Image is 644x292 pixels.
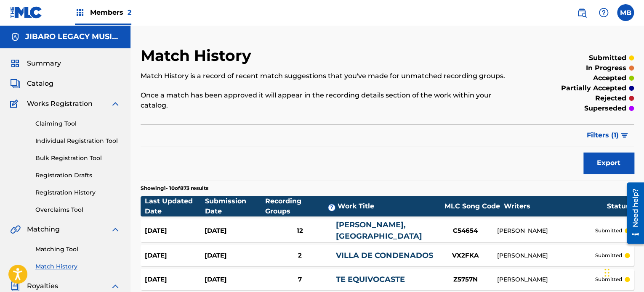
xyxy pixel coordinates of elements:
a: Public Search [573,4,590,21]
p: Showing 1 - 10 of 873 results [141,184,208,192]
a: Registration History [35,188,120,197]
p: partially accepted [561,83,626,93]
img: expand [110,224,120,234]
a: VILLA DE CONDENADOS [336,251,433,260]
img: filter [621,133,628,138]
img: MLC Logo [10,6,43,18]
div: Z5757N [434,275,497,284]
p: submitted [595,252,622,259]
div: Last Updated Date [145,196,205,216]
div: [DATE] [145,251,205,260]
img: help [599,8,609,18]
a: Claiming Tool [35,119,120,128]
div: VX2FKA [434,251,497,260]
a: TE EQUIVOCASTE [336,275,405,284]
a: Overclaims Tool [35,205,120,214]
img: Summary [10,58,20,68]
h2: Match History [141,46,255,65]
div: [DATE] [145,275,205,284]
h5: JIBARO LEGACY MUSIC, LLC [25,32,120,42]
span: 2 [128,8,131,16]
div: C54654 [434,226,497,236]
a: [PERSON_NAME], [GEOGRAPHIC_DATA] [336,220,422,241]
img: Catalog [10,79,20,89]
div: Work Title [338,201,441,211]
div: [PERSON_NAME] [497,226,595,235]
a: Individual Registration Tool [35,137,120,145]
a: Bulk Registration Tool [35,154,120,163]
p: submitted [595,227,622,234]
a: Matching Tool [35,245,120,254]
div: 2 [264,251,336,260]
div: [DATE] [205,226,264,236]
p: Match History is a record of recent match suggestions that you've made for unmatched recording gr... [141,71,520,81]
div: Writers [504,201,607,211]
div: 7 [264,275,336,284]
img: search [577,8,587,18]
button: Export [583,153,634,174]
div: Status [607,201,630,211]
iframe: Resource Center [620,179,644,247]
span: ? [328,204,335,211]
p: rejected [595,93,626,103]
img: Works Registration [10,99,21,109]
span: Members [90,8,131,17]
div: [DATE] [205,251,264,260]
button: Filters (1) [582,125,634,146]
div: MLC Song Code [441,201,504,211]
img: Royalties [10,281,20,291]
span: Royalties [27,281,58,291]
div: 12 [264,226,336,236]
a: SummarySummary [10,58,61,68]
div: Drag [604,260,609,285]
img: expand [110,99,120,109]
a: Match History [35,262,120,271]
span: Catalog [27,79,53,89]
p: superseded [584,103,626,113]
div: Submission Date [205,196,265,216]
p: in progress [586,63,626,73]
img: Top Rightsholders [75,8,85,18]
div: [PERSON_NAME] [497,275,595,284]
a: Registration Drafts [35,171,120,180]
p: accepted [593,73,626,83]
span: Matching [27,224,60,234]
div: User Menu [617,4,634,21]
p: Once a match has been approved it will appear in the recording details section of the work within... [141,90,520,110]
span: Summary [27,58,61,68]
img: expand [110,281,120,291]
span: Filters ( 1 ) [587,130,619,140]
div: [DATE] [205,275,264,284]
a: CatalogCatalog [10,79,53,89]
img: Accounts [10,32,20,42]
div: [PERSON_NAME] [497,251,595,260]
img: Matching [10,224,21,234]
span: Works Registration [27,99,93,109]
div: [DATE] [145,226,205,236]
p: submitted [595,276,622,283]
iframe: Chat Widget [602,252,644,292]
p: submitted [589,53,626,63]
div: Recording Groups [265,196,338,216]
div: Help [595,4,612,21]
